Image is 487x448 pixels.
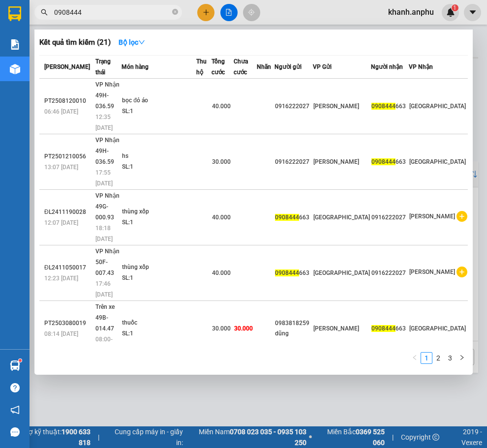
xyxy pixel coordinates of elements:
[122,262,196,273] div: thùng xốp
[122,95,196,106] div: bọc đỏ áo
[122,329,196,339] div: SL: 1
[44,330,78,337] span: 08:14 [DATE]
[212,214,231,221] span: 40.000
[313,325,359,332] span: [PERSON_NAME]
[95,192,120,221] span: VP Nhận 49G-000.93
[313,158,359,165] span: [PERSON_NAME]
[95,137,120,165] span: VP Nhận 49H-036.59
[115,8,194,30] div: [PERSON_NAME]
[44,263,92,273] div: ĐL2411050017
[212,58,225,76] span: Tổng cước
[275,214,299,221] span: 0908444
[10,64,20,74] img: warehouse-icon
[409,269,455,275] span: [PERSON_NAME]
[95,303,115,332] span: Trên xe 49B-014.47
[172,9,178,15] span: close-circle
[313,63,332,70] span: VP Gửi
[456,352,468,364] button: right
[95,58,111,76] span: Trạng thái
[212,158,231,165] span: 30.000
[409,103,466,110] span: [GEOGRAPHIC_DATA]
[95,114,113,131] span: 12:35 [DATE]
[122,273,196,284] div: SL: 1
[111,34,153,50] button: Bộ lọcdown
[409,352,421,364] button: left
[8,8,108,30] div: [GEOGRAPHIC_DATA]
[114,50,195,74] div: 30.000
[212,269,231,276] span: 40.000
[41,9,48,16] span: search
[409,63,433,70] span: VP Nhận
[122,162,196,173] div: SL: 1
[274,63,302,70] span: Người gửi
[275,157,312,167] div: 0916222027
[445,353,456,363] a: 3
[313,214,370,221] span: [GEOGRAPHIC_DATA]
[44,96,92,106] div: PT2508120010
[95,336,113,354] span: 08:00 - 08/03
[10,383,20,392] span: question-circle
[95,248,120,276] span: VP Nhận 50F-007.43
[95,225,113,242] span: 18:18 [DATE]
[10,360,20,371] img: warehouse-icon
[172,8,178,17] span: close-circle
[409,352,421,364] li: Previous Page
[371,158,396,165] span: 0908444
[19,359,22,362] sup: 1
[8,6,21,21] img: logo-vxr
[44,108,78,115] span: 06:46 [DATE]
[122,106,196,117] div: SL: 1
[234,325,253,332] span: 30.000
[212,103,231,110] span: 40.000
[371,101,408,112] div: 663
[456,352,468,364] li: Next Page
[457,211,467,222] span: plus-circle
[275,101,312,112] div: 0916222027
[313,269,370,276] span: [GEOGRAPHIC_DATA]
[421,353,432,363] a: 1
[122,318,196,329] div: thuốc
[234,58,248,76] span: Chưa cước
[257,63,271,70] span: Nhãn
[409,213,455,220] span: [PERSON_NAME]
[275,318,312,329] div: 0983818259
[432,352,444,364] li: 2
[412,355,418,360] span: left
[138,39,145,46] span: down
[122,63,149,70] span: Món hàng
[44,318,92,329] div: PT2503080019
[122,217,196,228] div: SL: 1
[275,329,312,339] div: dũng
[433,353,444,363] a: 2
[371,157,408,167] div: 663
[122,151,196,162] div: hs
[10,427,20,437] span: message
[95,280,113,298] span: 17:46 [DATE]
[371,325,396,332] span: 0908444
[8,30,108,44] div: 0987552529
[10,405,20,415] span: notification
[39,37,111,48] h3: Kết quả tìm kiếm ( 21 )
[371,103,396,110] span: 0908444
[44,164,78,171] span: 13:07 [DATE]
[119,38,145,46] strong: Bộ lọc
[421,352,432,364] li: 1
[44,151,92,162] div: PT2501210056
[371,212,408,223] div: 0916222027
[371,268,408,278] div: 0916222027
[196,58,207,76] span: Thu hộ
[95,81,120,110] span: VP Nhận 49H-036.59
[313,103,359,110] span: [PERSON_NAME]
[459,355,465,360] span: right
[444,352,456,364] li: 3
[8,8,24,19] span: Gửi:
[44,63,90,70] span: [PERSON_NAME]
[457,267,467,277] span: plus-circle
[409,325,466,332] span: [GEOGRAPHIC_DATA]
[44,219,78,226] span: 12:07 [DATE]
[95,169,113,187] span: 17:55 [DATE]
[114,50,143,73] span: CHƯA CƯỚC :
[115,8,139,19] span: Nhận:
[275,269,299,276] span: 0908444
[275,212,312,223] div: 663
